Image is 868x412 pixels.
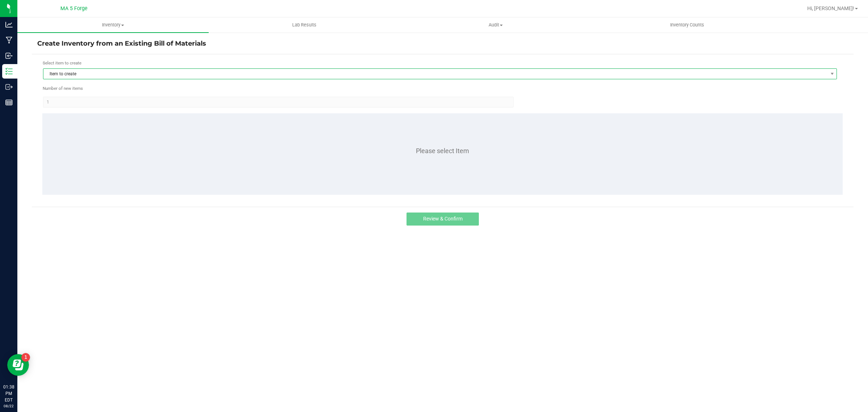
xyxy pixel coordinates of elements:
[43,69,827,79] span: Item to create
[807,5,854,11] span: Hi, [PERSON_NAME]!
[21,353,30,362] iframe: Resource center unread badge
[407,213,479,226] button: Review & Confirm
[5,83,13,91] inline-svg: Outbound
[17,22,209,28] span: Inventory
[5,68,13,75] inline-svg: Inventory
[43,85,83,92] span: Number of new packages to create
[43,60,81,66] span: Select item to create
[7,354,29,376] iframe: Resource center
[282,22,326,28] span: Lab Results
[592,17,783,33] a: Inventory Counts
[5,52,13,59] inline-svg: Inbound
[209,17,400,33] a: Lab Results
[400,17,591,33] a: Audit
[3,403,14,409] p: 08/22
[400,22,591,28] span: Audit
[5,37,13,44] inline-svg: Manufacturing
[3,384,14,403] p: 01:38 PM EDT
[5,21,13,28] inline-svg: Analytics
[17,17,209,33] a: Inventory
[660,22,714,28] span: Inventory Counts
[5,99,13,106] inline-svg: Reports
[60,5,88,12] span: MA 5 Forge
[423,216,463,222] span: Review & Confirm
[37,39,848,49] h4: Create Inventory from an Existing Bill of Materials
[416,147,469,155] span: Please select Item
